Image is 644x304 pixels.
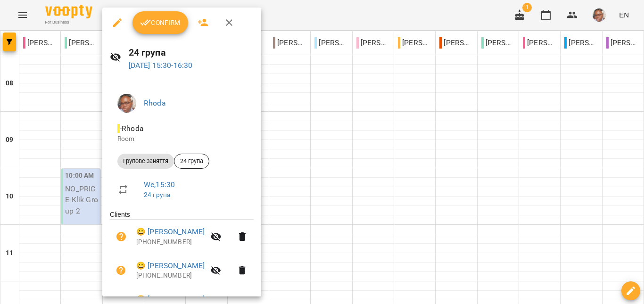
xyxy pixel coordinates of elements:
button: Unpaid. Bill the attendance? [110,225,132,248]
button: Unpaid. Bill the attendance? [110,259,132,282]
p: [PHONE_NUMBER] [136,271,205,280]
a: [DATE] 15:30-16:30 [129,61,193,70]
a: 😀 [PERSON_NAME] [136,260,205,271]
p: [PHONE_NUMBER] [136,238,205,247]
p: Room [117,134,246,144]
a: 😀 [PERSON_NAME] [136,226,205,238]
span: - Rhoda [117,124,146,133]
div: 24 група [174,154,209,169]
a: 24 група [144,191,170,198]
a: We , 15:30 [144,180,175,189]
span: Групове заняття [117,157,174,165]
span: Confirm [140,17,181,28]
h6: 24 група [129,45,254,60]
img: 506b4484e4e3c983820f65d61a8f4b66.jpg [117,94,136,113]
button: Confirm [132,11,188,34]
span: 24 група [174,157,209,165]
a: Rhoda [144,99,166,107]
